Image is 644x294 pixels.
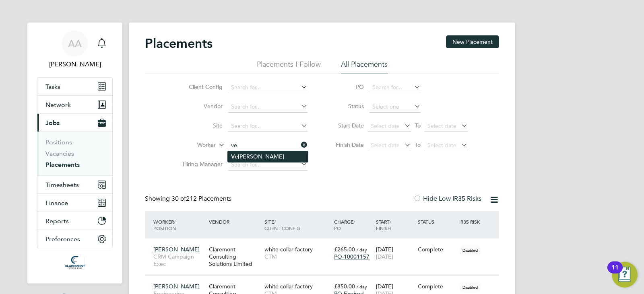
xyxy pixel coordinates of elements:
span: white collar factory [264,283,313,290]
span: CRM Campaign Exec [153,253,205,267]
div: [DATE] [374,242,416,264]
span: Tasks [45,83,60,90]
label: Client Config [176,83,223,90]
input: Search for... [228,121,308,132]
b: Ve [231,153,238,160]
li: All Placements [341,60,388,74]
span: / day [357,247,367,253]
input: Search for... [228,82,308,93]
span: 30 of [171,195,186,203]
label: Start Date [328,122,364,129]
label: PO [328,83,364,90]
span: Jobs [45,119,60,127]
span: [PERSON_NAME] [153,246,200,253]
button: Network [37,96,112,113]
label: Worker [169,141,216,149]
span: CTM [264,253,330,260]
span: Network [45,101,71,109]
div: Showing [145,195,233,203]
span: / Position [153,218,176,231]
span: 212 Placements [171,195,231,203]
div: Status [416,214,458,229]
span: Select date [371,122,400,130]
a: AA[PERSON_NAME] [37,31,113,69]
a: Tasks [37,78,112,95]
span: Afzal Ahmed [37,60,113,69]
button: Open Resource Center, 11 new notifications [612,262,638,288]
span: PO-10001157 [334,253,369,260]
a: [PERSON_NAME]CRM Campaign ExecClaremont Consulting Solutions Limitedwhite collar factoryCTM£265.0... [151,241,499,248]
a: Placements [45,161,80,169]
span: [DATE] [376,253,393,260]
span: Disabled [459,245,481,255]
span: / Finish [376,218,391,231]
nav: Main navigation [27,23,122,284]
div: Jobs [37,132,112,175]
span: To [413,140,423,150]
span: Preferences [45,235,80,243]
h2: Placements [145,35,213,51]
label: Hide Low IR35 Risks [413,195,481,203]
label: Site [176,122,223,129]
div: Claremont Consulting Solutions Limited [207,242,262,272]
label: Finish Date [328,141,364,148]
div: Start [374,214,416,235]
li: Placements I Follow [257,60,321,74]
div: Charge [332,214,374,235]
li: [PERSON_NAME] [228,151,308,162]
div: Site [262,214,332,235]
span: Select date [427,142,456,149]
span: Select date [427,122,456,130]
span: white collar factory [264,246,313,253]
span: [PERSON_NAME] [153,283,200,290]
span: Disabled [459,282,481,292]
button: Timesheets [37,176,112,193]
span: Finance [45,199,68,207]
label: Vendor [176,103,223,110]
a: Go to home page [37,256,113,269]
span: £850.00 [334,283,355,290]
span: Timesheets [45,181,79,189]
div: Complete [418,283,456,290]
button: New Placement [446,35,499,48]
input: Search for... [228,101,308,113]
a: Positions [45,138,72,146]
div: Complete [418,246,456,253]
a: [PERSON_NAME]Engineering ManagerClaremont Consulting Solutions Limitedwhite collar factoryCTM£850... [151,278,499,285]
input: Search for... [369,82,421,93]
div: Vendor [207,214,262,229]
span: Select date [371,142,400,149]
button: Jobs [37,114,112,132]
div: Worker [151,214,207,235]
span: To [413,120,423,131]
input: Search for... [228,140,308,151]
div: IR35 Risk [457,214,485,229]
input: Search for... [228,159,308,171]
label: Status [328,103,364,110]
input: Select one [369,101,421,113]
span: / day [357,284,367,290]
label: Hiring Manager [176,160,223,168]
div: 11 [611,267,619,278]
span: Reports [45,217,69,225]
span: / PO [334,218,355,231]
button: Reports [37,212,112,230]
button: Finance [37,194,112,212]
button: Preferences [37,230,112,248]
span: AA [68,38,82,49]
a: Vacancies [45,150,74,157]
span: / Client Config [264,218,300,231]
span: £265.00 [334,246,355,253]
img: claremontconsulting1-logo-retina.png [65,256,85,269]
